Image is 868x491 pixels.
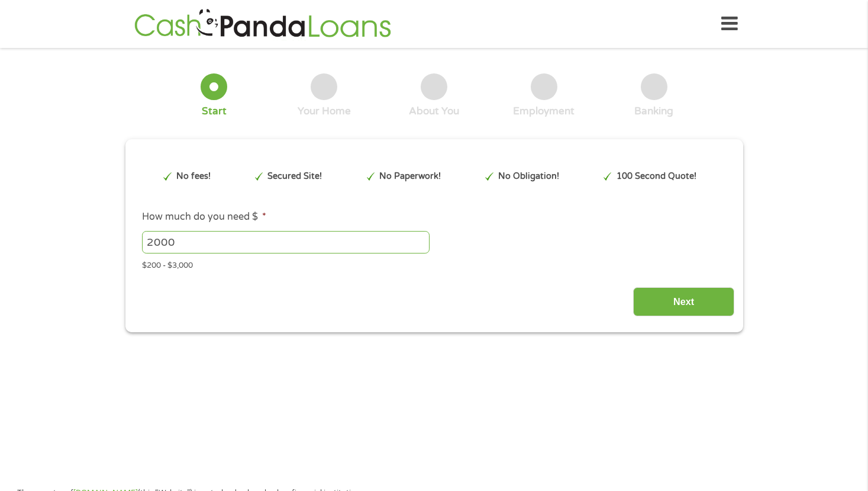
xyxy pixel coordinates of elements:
[142,256,725,272] div: $200 - $3,000
[379,170,441,183] p: No Paperwork!
[131,7,395,41] img: GetLoanNow Logo
[142,211,266,223] label: How much do you need $
[634,105,673,118] div: Banking
[298,105,351,118] div: Your Home
[176,170,211,183] p: No fees!
[633,287,734,316] input: Next
[267,170,322,183] p: Secured Site!
[202,105,227,118] div: Start
[498,170,559,183] p: No Obligation!
[513,105,575,118] div: Employment
[409,105,459,118] div: About You
[617,170,696,183] p: 100 Second Quote!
